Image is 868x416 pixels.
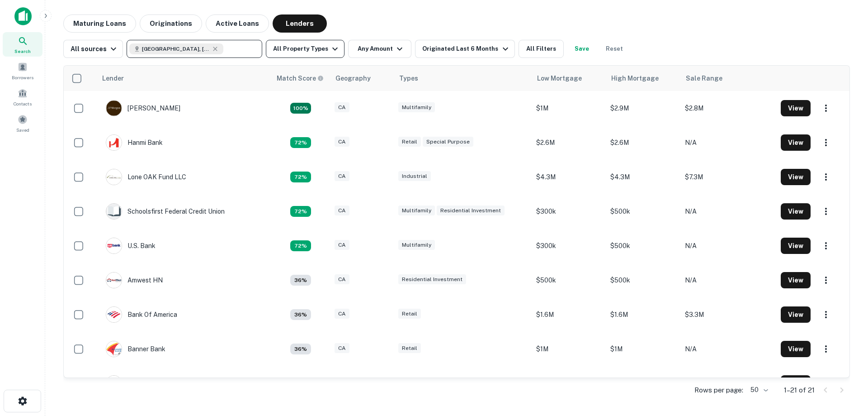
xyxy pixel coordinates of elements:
[680,366,776,401] td: $3.3M
[71,43,119,54] div: All sources
[781,203,811,220] button: View
[335,274,349,285] div: CA
[680,125,776,160] td: N/A
[532,160,606,194] td: $4.3M
[106,238,122,253] img: picture
[106,134,163,151] div: Hanmi Bank
[398,102,435,113] div: Multifamily
[784,385,815,396] p: 1–21 of 21
[335,171,349,182] div: CA
[290,137,311,148] div: Capitalize uses an advanced AI algorithm to match your search with the best lender. The match sco...
[398,206,435,216] div: Multifamily
[106,306,177,323] div: Bank Of America
[532,91,606,125] td: $1M
[3,85,42,109] a: Contacts
[12,74,33,81] span: Borrowers
[415,40,514,58] button: Originated Last 6 Months
[290,344,311,354] div: Capitalize uses an advanced AI algorithm to match your search with the best lender. The match sco...
[781,238,811,254] button: View
[335,206,349,216] div: CA
[106,204,122,219] img: picture
[781,306,811,323] button: View
[398,240,435,250] div: Multifamily
[606,297,680,332] td: $1.6M
[532,332,606,366] td: $1M
[106,203,225,220] div: Schoolsfirst Federal Credit Union
[106,272,163,288] div: Amwest HN
[63,40,123,58] button: All sources
[606,91,680,125] td: $2.9M
[680,160,776,194] td: $7.3M
[335,73,371,84] div: Geography
[423,137,473,147] div: Special Purpose
[747,383,769,397] div: 50
[335,137,349,147] div: CA
[398,274,466,285] div: Residential Investment
[532,263,606,297] td: $500k
[437,206,505,216] div: Residential Investment
[781,341,811,357] button: View
[532,194,606,229] td: $300k
[106,135,122,150] img: picture
[106,375,209,392] div: Business Finance Group Inc.
[606,194,680,229] td: $500k
[532,66,606,91] th: Low Mortgage
[140,14,202,33] button: Originations
[680,66,776,91] th: Sale Range
[606,160,680,194] td: $4.3M
[14,48,31,55] span: Search
[781,169,811,185] button: View
[394,66,532,91] th: Types
[106,273,122,288] img: picture
[532,366,606,401] td: $1.4M
[14,100,32,107] span: Contacts
[3,111,42,135] a: Saved
[106,307,122,322] img: picture
[290,309,311,320] div: Capitalize uses an advanced AI algorithm to match your search with the best lender. The match sco...
[567,40,596,58] button: Save your search to get updates of matches that match your search criteria.
[680,91,776,125] td: $2.8M
[3,58,42,83] a: Borrowers
[680,297,776,332] td: $3.3M
[290,103,311,114] div: Capitalize uses an advanced AI algorithm to match your search with the best lender. The match sco...
[398,171,431,182] div: Industrial
[3,32,42,57] a: Search
[606,332,680,366] td: $1M
[680,263,776,297] td: N/A
[398,309,421,319] div: Retail
[398,137,421,147] div: Retail
[781,375,811,392] button: View
[519,40,564,58] button: All Filters
[532,297,606,332] td: $1.6M
[271,66,330,91] th: Capitalize uses an advanced AI algorithm to match your search with the best lender. The match sco...
[606,229,680,263] td: $500k
[106,100,122,116] img: picture
[106,238,156,254] div: U.s. Bank
[102,73,124,84] div: Lender
[781,134,811,151] button: View
[422,43,510,54] div: Originated Last 6 Months
[537,73,582,84] div: Low Mortgage
[335,378,349,388] div: CA
[277,73,322,83] h6: Match Score
[694,385,743,396] p: Rows per page:
[606,263,680,297] td: $500k
[106,100,180,116] div: [PERSON_NAME]
[680,229,776,263] td: N/A
[14,7,32,25] img: capitalize-icon.png
[532,125,606,160] td: $2.6M
[106,341,122,357] img: picture
[686,73,722,84] div: Sale Range
[290,275,311,286] div: Capitalize uses an advanced AI algorithm to match your search with the best lender. The match sco...
[335,343,349,354] div: CA
[106,169,186,185] div: Lone OAK Fund LLC
[273,14,327,33] button: Lenders
[142,45,210,53] span: [GEOGRAPHIC_DATA], [GEOGRAPHIC_DATA], [GEOGRAPHIC_DATA]
[16,126,29,134] span: Saved
[97,66,271,91] th: Lender
[606,66,680,91] th: High Mortgage
[106,169,122,185] img: picture
[606,125,680,160] td: $2.6M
